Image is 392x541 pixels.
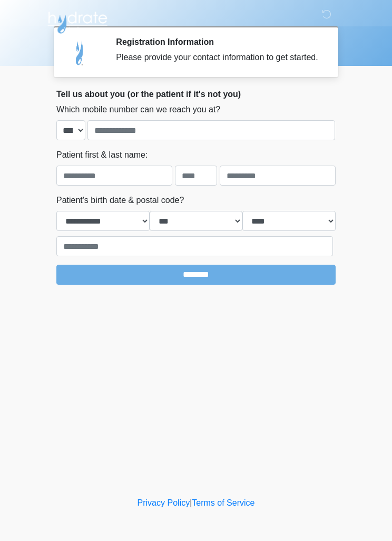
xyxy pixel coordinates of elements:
label: Patient first & last name: [56,149,148,161]
div: Please provide your contact information to get started. [116,51,320,64]
label: Patient's birth date & postal code? [56,194,184,207]
a: | [190,498,192,507]
img: Agent Avatar [64,37,96,69]
label: Which mobile number can we reach you at? [56,103,220,116]
img: Hydrate IV Bar - Scottsdale Logo [46,8,109,34]
h2: Tell us about you (or the patient if it's not you) [56,89,336,99]
a: Terms of Service [192,498,254,507]
a: Privacy Policy [138,498,190,507]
